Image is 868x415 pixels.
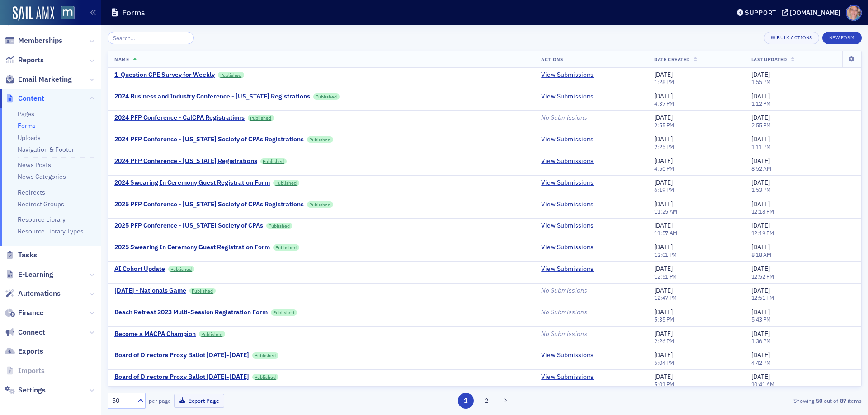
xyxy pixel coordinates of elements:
[260,158,287,164] a: Published
[18,134,41,142] a: Uploads
[114,135,304,144] a: 2024 PFP Conference - [US_STATE] Society of CPAs Registrations
[751,100,771,107] time: 1:12 PM
[846,5,862,21] span: Profile
[18,346,43,356] span: Exports
[541,56,563,62] span: Actions
[541,114,642,122] div: No Submissions
[5,250,37,260] a: Tasks
[18,36,62,46] span: Memberships
[18,188,45,196] a: Redirects
[18,173,66,181] a: News Categories
[112,396,132,406] div: 50
[114,56,129,62] span: Name
[751,265,770,273] span: [DATE]
[13,6,54,21] img: SailAMX
[654,70,673,79] span: [DATE]
[18,55,44,65] span: Reports
[114,287,186,295] a: [DATE] - Nationals Game
[114,114,245,122] div: 2024 PFP Conference - CalCPA Registrations
[168,266,194,272] a: Published
[654,265,673,273] span: [DATE]
[751,294,774,301] time: 12:51 PM
[61,6,75,20] img: SailAMX
[751,337,771,345] time: 1:36 PM
[266,223,292,229] a: Published
[5,93,44,103] a: Content
[114,222,263,230] a: 2025 PFP Conference - [US_STATE] Society of CPAs
[751,70,770,79] span: [DATE]
[114,308,268,317] div: Beach Retreat 2023 Multi-Session Registration Form
[122,7,145,18] h1: Forms
[5,75,72,84] a: Email Marketing
[654,308,673,316] span: [DATE]
[654,316,674,323] time: 5:35 PM
[114,351,249,359] a: Board of Directors Proxy Ballot [DATE]-[DATE]
[654,157,673,165] span: [DATE]
[541,287,642,295] div: No Submissions
[5,270,53,280] a: E-Learning
[654,251,677,258] time: 12:01 PM
[18,366,45,376] span: Imports
[822,33,862,41] a: New Form
[307,136,333,143] a: Published
[307,201,333,208] a: Published
[751,251,771,258] time: 8:18 AM
[654,286,673,294] span: [DATE]
[751,165,771,172] time: 8:52 AM
[654,243,673,251] span: [DATE]
[838,396,848,405] strong: 87
[541,330,642,338] div: No Submissions
[654,186,674,193] time: 6:19 PM
[5,366,45,376] a: Imports
[189,288,216,294] a: Published
[654,100,674,107] time: 4:37 PM
[114,373,249,381] a: Board of Directors Proxy Ballot [DATE]-[DATE]
[654,78,674,85] time: 1:28 PM
[751,359,771,366] time: 4:42 PM
[541,351,594,359] a: View Submissions
[149,396,171,405] label: per page
[252,374,278,380] a: Published
[814,396,824,405] strong: 50
[751,229,774,237] time: 12:19 PM
[54,6,75,21] a: View Homepage
[271,309,297,316] a: Published
[114,157,257,165] a: 2024 PFP Conference - [US_STATE] Registrations
[751,157,770,165] span: [DATE]
[654,208,677,215] time: 11:25 AM
[18,200,64,208] a: Redirect Groups
[751,208,774,215] time: 12:18 PM
[174,394,224,408] button: Export Page
[114,265,165,273] a: AI Cohort Update
[751,135,770,143] span: [DATE]
[458,393,474,409] button: 1
[751,113,770,121] span: [DATE]
[751,78,771,85] time: 1:55 PM
[751,351,770,359] span: [DATE]
[751,243,770,251] span: [DATE]
[790,9,840,17] div: [DOMAIN_NAME]
[654,229,677,237] time: 11:57 AM
[751,143,771,150] time: 1:11 PM
[654,143,674,150] time: 2:25 PM
[751,221,770,229] span: [DATE]
[114,71,215,79] a: 1-Question CPE Survey for Weekly
[5,308,44,318] a: Finance
[18,110,34,118] a: Pages
[751,381,774,388] time: 10:41 AM
[114,179,270,187] a: 2024 Swearing In Ceremony Guest Registration Form
[5,36,62,46] a: Memberships
[751,178,770,187] span: [DATE]
[114,330,196,338] a: Become a MACPA Champion
[751,121,771,129] time: 2:55 PM
[751,273,774,280] time: 12:52 PM
[541,135,594,144] a: View Submissions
